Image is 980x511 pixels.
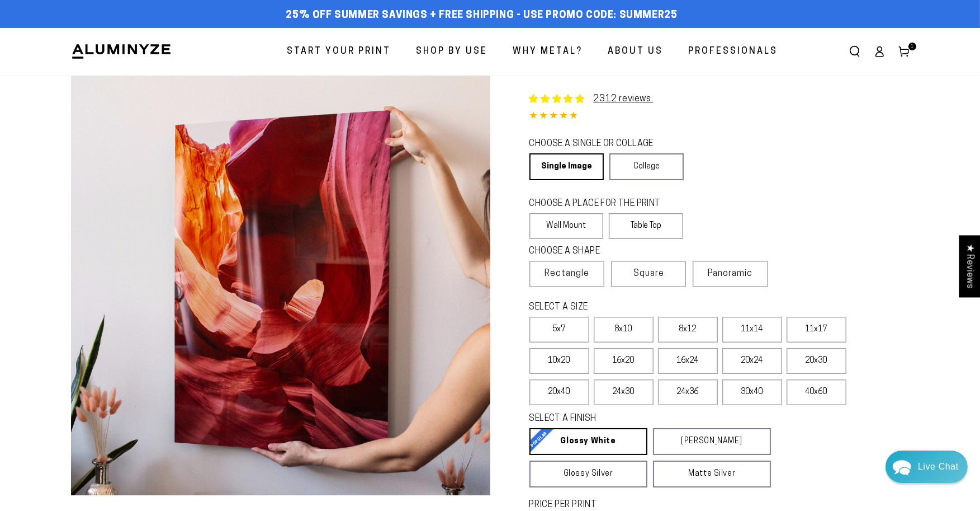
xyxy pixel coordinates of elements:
label: 20x40 [529,379,589,405]
summary: Search our site [842,39,867,64]
a: Shop By Use [408,37,496,67]
span: Shop By Use [416,44,488,60]
label: 30x40 [722,379,782,405]
label: 24x30 [594,379,654,405]
div: Click to open Judge.me floating reviews tab [959,235,980,297]
span: Square [633,267,664,280]
legend: SELECT A FINISH [529,412,744,425]
span: Start Your Print [287,44,391,60]
a: Why Metal? [505,37,591,67]
legend: CHOOSE A PLACE FOR THE PRINT [529,198,673,210]
div: 4.85 out of 5.0 stars [529,109,910,125]
a: Matte Silver [653,461,771,487]
label: 11x17 [787,317,846,343]
a: Glossy Silver [529,461,647,487]
label: 8x10 [594,317,654,343]
legend: CHOOSE A SHAPE [529,245,675,258]
label: 10x20 [529,348,589,374]
label: Table Top [609,213,683,239]
a: [PERSON_NAME] [653,428,771,455]
legend: SELECT A SIZE [529,301,753,314]
div: Contact Us Directly [918,451,959,483]
label: 16x20 [594,348,654,374]
div: Chat widget toggle [886,451,968,483]
label: 16x24 [658,348,718,374]
a: Single Image [529,153,604,180]
label: Wall Mount [529,213,604,239]
span: 25% off Summer Savings + Free Shipping - Use Promo Code: SUMMER25 [286,10,678,22]
label: 20x30 [787,348,846,374]
a: Glossy White [529,428,647,455]
span: Panoramic [708,269,753,278]
legend: CHOOSE A SINGLE OR COLLAGE [529,138,674,151]
span: Professionals [689,44,778,60]
label: 8x12 [658,317,718,343]
label: 5x7 [529,317,589,343]
a: Start Your Print [279,37,400,67]
label: 40x60 [787,379,846,405]
img: Aluminyze [71,43,172,60]
a: 2312 reviews. [594,95,654,104]
label: 11x14 [722,317,782,343]
a: Collage [609,153,684,180]
span: Why Metal? [513,44,583,60]
a: Professionals [680,37,787,67]
label: 20x24 [722,348,782,374]
span: About Us [608,44,664,60]
a: About Us [600,37,672,67]
label: 24x36 [658,379,718,405]
span: Rectangle [545,267,589,280]
span: 1 [911,43,914,50]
